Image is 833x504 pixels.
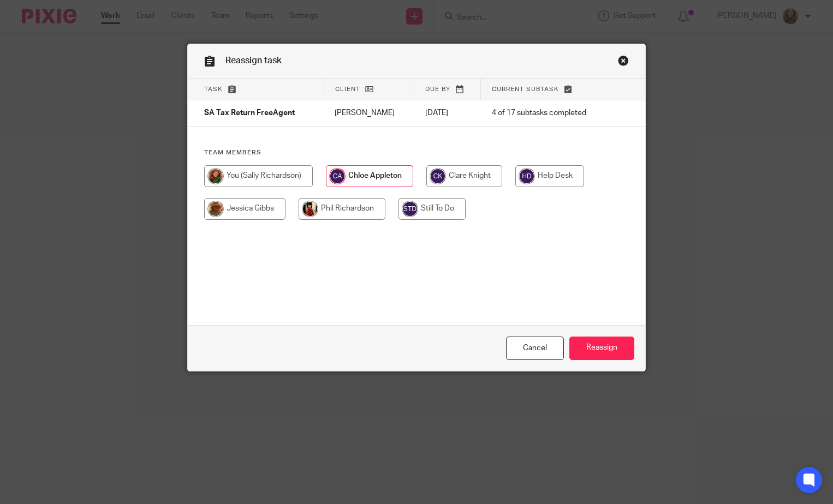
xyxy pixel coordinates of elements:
[481,100,609,127] td: 4 of 17 subtasks completed
[335,86,360,92] span: Client
[204,86,223,92] span: Task
[618,55,629,70] a: Close this dialog window
[335,107,403,118] p: [PERSON_NAME]
[506,337,564,360] a: Close this dialog window
[492,86,559,92] span: Current subtask
[204,148,628,157] h4: Team members
[569,337,634,360] input: Reassign
[425,107,470,118] p: [DATE]
[225,56,282,65] span: Reassign task
[204,110,295,117] span: SA Tax Return FreeAgent
[425,86,450,92] span: Due by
